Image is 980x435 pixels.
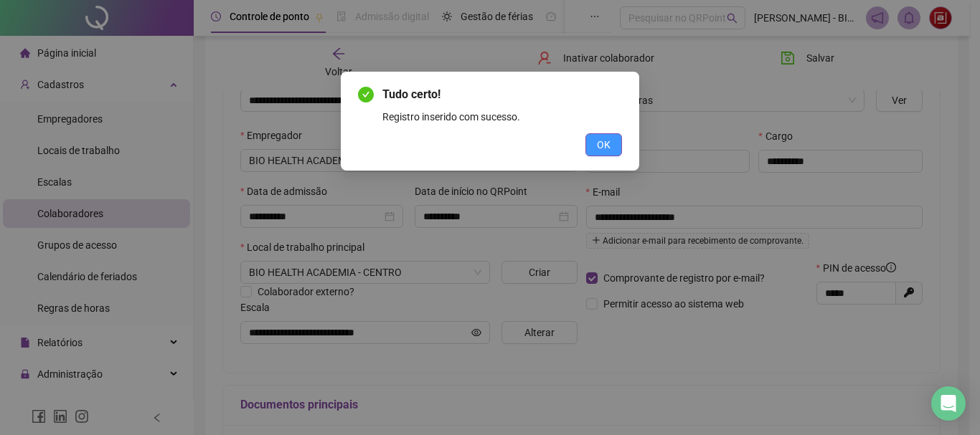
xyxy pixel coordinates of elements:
[931,386,966,421] div: Open Intercom Messenger
[597,137,611,153] span: OK
[382,87,440,101] span: Tudo certo!
[382,111,520,123] span: Registro inserido com sucesso.
[585,133,622,156] button: OK
[358,87,374,102] span: check-circle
